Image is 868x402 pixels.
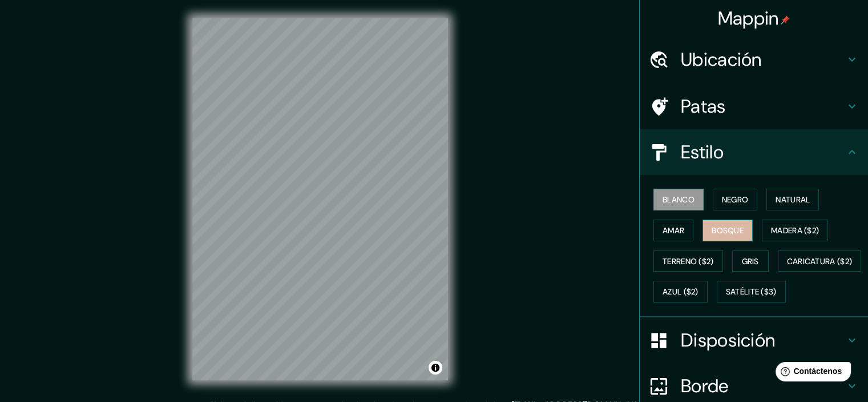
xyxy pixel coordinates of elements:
button: Amar [653,220,693,241]
font: Estilo [681,140,724,164]
font: Patas [681,94,726,118]
canvas: Mapa [192,18,448,380]
div: Ubicación [640,37,868,82]
font: Mappin [718,6,779,30]
button: Blanco [653,189,704,210]
div: Patas [640,83,868,129]
button: Caricatura ($2) [778,250,862,272]
button: Madera ($2) [762,220,828,241]
font: Natural [776,194,810,205]
font: Azul ($2) [663,287,699,297]
font: Satélite ($3) [726,287,777,297]
button: Terreno ($2) [653,250,723,272]
font: Blanco [663,194,695,205]
iframe: Lanzador de widgets de ayuda [766,357,855,389]
font: Gris [742,256,759,266]
font: Terreno ($2) [663,256,714,266]
img: pin-icon.png [781,15,790,25]
font: Caricatura ($2) [787,256,853,266]
font: Amar [663,225,684,236]
font: Borde [681,374,729,398]
button: Satélite ($3) [717,281,786,303]
font: Madera ($2) [771,225,819,236]
button: Natural [766,189,819,210]
div: Estilo [640,129,868,175]
font: Disposición [681,328,775,352]
font: Negro [722,194,749,205]
button: Azul ($2) [653,281,708,303]
button: Activar o desactivar atribución [429,361,442,375]
button: Bosque [703,220,753,241]
div: Disposición [640,317,868,363]
button: Negro [713,189,758,210]
font: Bosque [712,225,744,236]
font: Ubicación [681,47,762,71]
button: Gris [732,250,769,272]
